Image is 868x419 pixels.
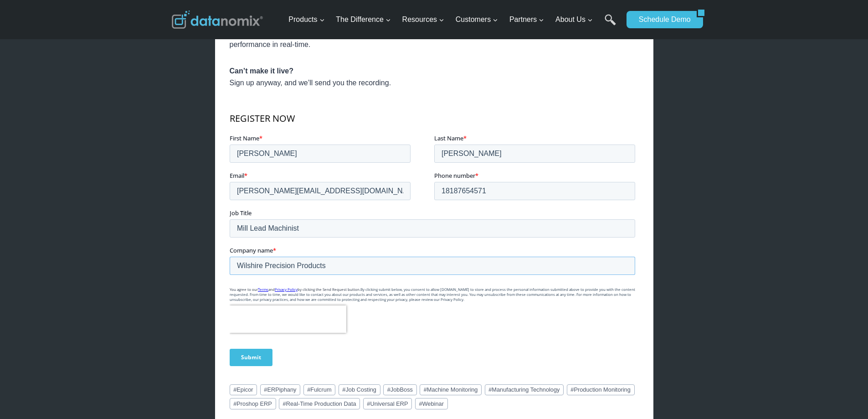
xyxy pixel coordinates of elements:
[285,5,622,35] nav: Primary Navigation
[283,400,286,407] span: #
[342,386,345,393] span: #
[415,398,448,409] a: #Webinar
[230,67,294,75] strong: Can’t make it live?
[230,398,276,409] a: #Proshop ERP
[419,400,422,407] span: #
[509,14,544,26] span: Partners
[485,384,564,395] a: #Manufacturing Technology
[230,384,257,395] a: #Epicor
[367,400,370,407] span: #
[336,14,391,26] span: The Difference
[339,384,380,395] a: #Job Costing
[605,14,616,35] a: Search
[424,386,427,393] span: #
[230,65,639,88] p: Sign up anyway, and we’ll send you the recording.
[233,386,236,393] span: #
[260,384,301,395] a: #ERPiphany
[172,10,263,29] img: Datanomix
[264,386,267,393] span: #
[363,398,412,409] a: #Universal ERP
[233,400,236,407] span: #
[279,398,360,409] a: #Real-Time Production Data
[567,384,635,395] a: #Production Monitoring
[456,14,498,26] span: Customers
[420,384,482,395] a: #Machine Monitoring
[387,386,390,393] span: #
[570,386,574,393] span: #
[383,384,417,395] a: #JobBoss
[402,14,444,26] span: Resources
[230,103,639,374] iframe: Form 0
[288,14,324,26] span: Products
[555,14,593,26] span: About Us
[307,386,310,393] span: #
[488,386,492,393] span: #
[303,384,336,395] a: #Fulcrum
[627,11,697,28] a: Schedule Demo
